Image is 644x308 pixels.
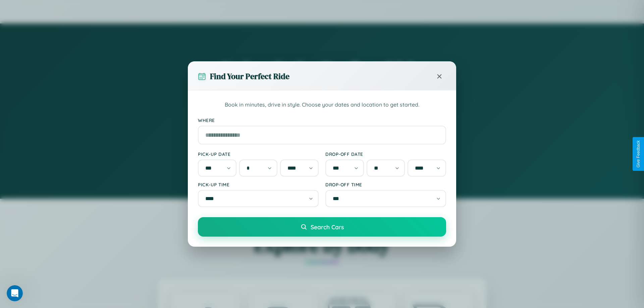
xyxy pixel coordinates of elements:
[198,151,319,157] label: Pick-up Date
[198,117,446,123] label: Where
[325,151,446,157] label: Drop-off Date
[325,182,446,187] label: Drop-off Time
[198,182,319,187] label: Pick-up Time
[210,71,289,82] h3: Find Your Perfect Ride
[198,217,446,237] button: Search Cars
[311,223,344,231] span: Search Cars
[198,101,446,109] p: Book in minutes, drive in style. Choose your dates and location to get started.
